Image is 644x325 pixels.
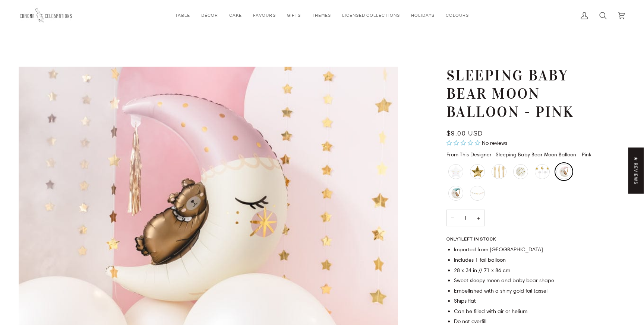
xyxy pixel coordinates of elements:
[411,12,435,19] span: Holidays
[454,277,596,285] li: Sweet sleepy moon and baby bear shape
[454,267,596,275] li: 28 x 34 in // 71 x 86 cm
[342,12,400,19] span: Licensed Collections
[493,151,496,158] span: -
[454,297,596,305] li: Ships flat
[446,184,465,203] li: Sleeping Baby Bear Moon Balloon - Blue
[19,6,75,25] img: Chroma Celebrations
[446,237,500,242] span: Only left in stock
[454,256,596,264] li: Includes 1 foil balloon
[287,12,301,19] span: Gifts
[454,287,596,295] li: Embellished with a shiny gold foil tassel
[229,12,242,19] span: Cake
[446,12,469,19] span: Colours
[312,12,331,19] span: Themes
[446,151,492,158] span: From This Designer
[468,162,487,181] li: Twinkle Little Star Plates
[446,67,590,121] h1: Sleeping Baby Bear Moon Balloon - Pink
[490,162,508,181] li: Gold Stars Wooden Cutlery
[253,12,275,19] span: Favours
[493,151,591,158] span: Sleeping Baby Bear Moon Balloon - Pink
[446,210,458,226] button: Decrease quantity
[511,162,530,181] li: Gold Stars Paper Straws
[201,12,218,19] span: Décor
[454,246,596,254] li: Imported from [GEOGRAPHIC_DATA]
[628,147,644,194] div: Click to open Judge.me floating reviews tab
[555,162,573,181] li: Sleeping Baby Bear Moon Balloon - Pink
[482,140,507,146] span: No reviews
[175,12,190,19] span: Table
[446,210,485,226] input: Quantity
[468,184,487,203] li: Oh Baby Accessories Banner
[533,162,552,181] li: Cloud, Moon, and Star Candles
[472,210,485,226] button: Increase quantity
[459,237,461,241] span: 1
[454,308,596,316] li: Can be filled with air or helium
[446,162,465,181] li: Little Star Napkins
[446,130,483,137] span: $9.00 USD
